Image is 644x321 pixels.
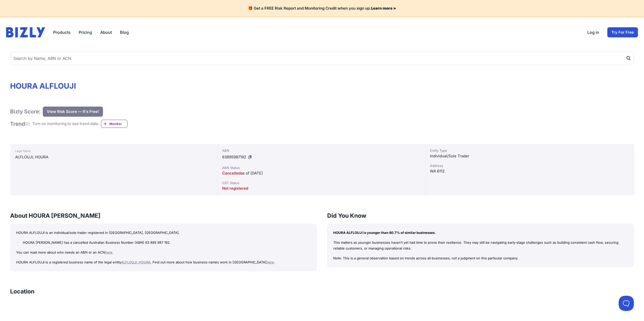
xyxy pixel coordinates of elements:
[100,29,112,35] a: About
[222,165,422,170] div: ABN Status
[222,186,248,191] span: Not registered
[120,29,129,35] a: Blog
[619,296,634,311] iframe: Toggle Customer Support
[587,29,599,35] a: Log in
[371,6,396,11] a: Learn more »
[22,240,311,245] li: HOURA [PERSON_NAME] has a cancelled Australian Business Number (ABN) 63 895 987 192.
[53,29,71,35] button: Products
[105,250,112,254] a: here
[16,259,311,265] p: HOURA ALFLOUJI is a registered business name of the legal entity . Find out more about how busine...
[10,287,34,295] h3: Location
[430,163,630,168] div: Address
[79,29,92,35] a: Pricing
[222,171,241,176] span: Cancelled
[10,108,41,115] h1: Bizly Score:
[16,230,311,236] p: HOURA ALFLOUJI is an individual/sole trader registered in [GEOGRAPHIC_DATA], [GEOGRAPHIC_DATA].
[10,81,634,90] h1: HOURA ALFLOUJI
[16,250,311,255] p: You can read more about who needs an ABN or an ACN .
[327,212,634,220] h3: Did You Know
[121,260,151,264] a: ALFLOUJI, HOURA
[430,168,630,174] div: WA 6112
[101,120,128,128] a: Monitor
[10,52,634,65] input: Search by Name, ABN or ACN
[222,148,422,153] div: ABN
[430,153,630,159] div: Individual/Sole Trader
[15,154,213,160] div: ALFLOUJI, HOURA
[222,155,246,159] span: 63895987192
[10,212,317,220] h3: About HOURA [PERSON_NAME]
[32,121,99,127] div: Turn on monitoring to see trend data.
[222,180,422,185] div: GST Status
[266,260,274,264] a: here
[43,107,103,117] button: View Risk Score — It's Free!
[222,170,422,176] div: as of [DATE]
[6,6,638,11] h4: 🎁 Get a FREE Risk Report and Monitoring Credit when you sign up.
[109,121,127,126] span: Monitor
[333,240,628,251] p: This matters as younger businesses haven’t yet had time to prove their resilience. They may still...
[333,230,628,236] p: HOURA ALFLOUJI is younger than 80.7% of similar businesses.
[10,120,30,127] h1: Trend :
[333,255,628,261] p: Note: This is a general observation based on trends across all businesses, not a judgment on this...
[15,148,213,154] div: Legal Name
[430,148,630,153] div: Entity Type
[607,27,638,37] a: Try For Free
